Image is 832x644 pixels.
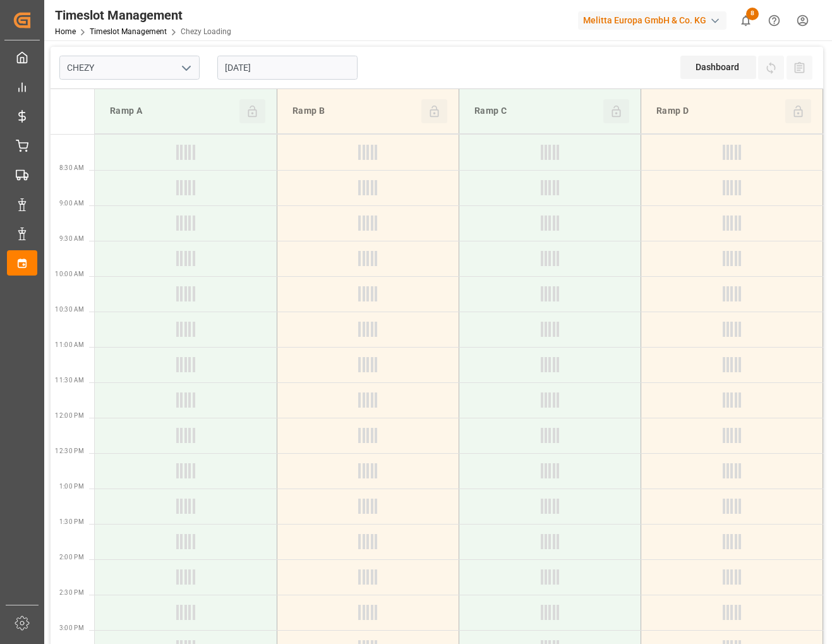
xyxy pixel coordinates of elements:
[55,377,84,384] span: 11:30 AM
[469,99,604,123] div: Ramp C
[55,306,84,313] span: 10:30 AM
[59,164,84,171] span: 8:30 AM
[578,11,726,30] div: Melitta Europa GmbH & Co. KG
[760,6,788,35] button: Help Center
[59,56,200,80] input: Type to search/select
[287,99,422,123] div: Ramp B
[59,200,84,207] span: 9:00 AM
[55,447,84,454] span: 12:30 PM
[59,624,84,631] span: 3:00 PM
[176,58,195,78] button: open menu
[55,27,76,36] a: Home
[732,6,760,35] button: show 8 new notifications
[59,518,84,525] span: 1:30 PM
[59,235,84,242] span: 9:30 AM
[59,483,84,490] span: 1:00 PM
[59,589,84,596] span: 2:30 PM
[680,56,756,79] div: Dashboard
[59,554,84,561] span: 2:00 PM
[90,27,167,36] a: Timeslot Management
[578,8,732,32] button: Melitta Europa GmbH & Co. KG
[55,341,84,348] span: 11:00 AM
[105,99,239,123] div: Ramp A
[651,99,786,123] div: Ramp D
[746,8,759,20] span: 8
[55,412,84,419] span: 12:00 PM
[55,270,84,277] span: 10:00 AM
[217,56,358,80] input: DD-MM-YYYY
[55,6,231,25] div: Timeslot Management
